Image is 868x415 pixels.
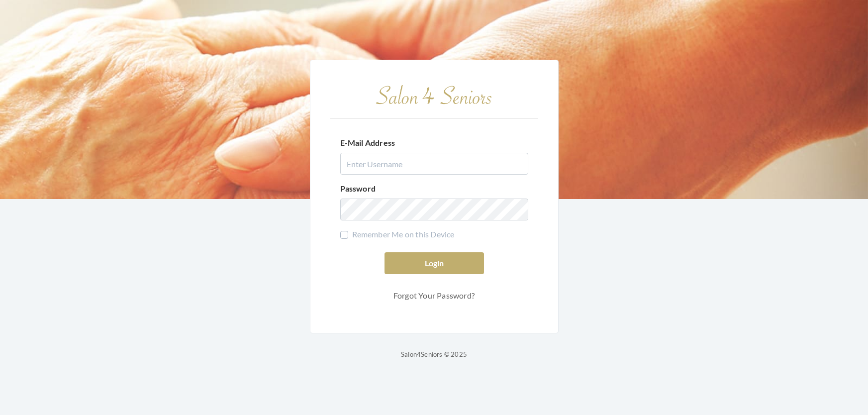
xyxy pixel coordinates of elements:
[385,252,484,274] button: Login
[340,183,376,195] label: Password
[340,153,528,175] input: Enter Username
[370,80,499,110] img: Salon 4 Seniors
[340,137,395,149] label: E-Mail Address
[401,348,467,360] p: Salon4Seniors © 2025
[340,228,455,240] label: Remember Me on this Device
[385,286,484,305] a: Forgot Your Password?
